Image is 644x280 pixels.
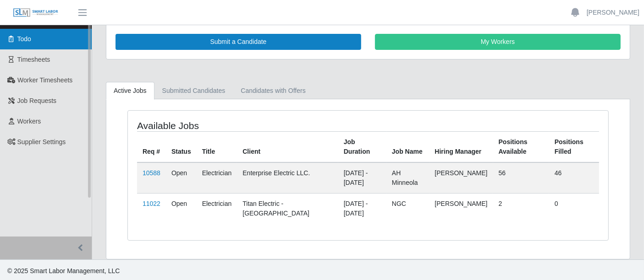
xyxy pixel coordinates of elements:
h4: Available Jobs [137,120,322,131]
td: [PERSON_NAME] [429,193,493,224]
th: Job Duration [338,131,386,162]
span: Job Requests [17,97,57,104]
span: Timesheets [17,56,50,63]
td: 56 [493,162,549,194]
th: Status [166,131,197,162]
td: Open [166,162,197,194]
th: Hiring Manager [429,131,493,162]
span: Supplier Settings [17,138,66,145]
th: Positions Filled [549,131,599,162]
th: Job Name [386,131,429,162]
td: Open [166,193,197,224]
td: 46 [549,162,599,194]
td: Electrician [197,162,237,194]
a: Submitted Candidates [154,82,233,100]
td: [PERSON_NAME] [429,162,493,194]
td: AH Minneola [386,162,429,194]
a: Submit a Candidate [116,34,361,50]
a: My Workers [375,34,621,50]
th: Client [237,131,338,162]
td: Titan Electric - [GEOGRAPHIC_DATA] [237,193,338,224]
span: © 2025 Smart Labor Management, LLC [7,267,120,275]
td: Enterprise Electric LLC. [237,162,338,194]
span: Worker Timesheets [17,76,72,84]
a: [PERSON_NAME] [587,8,639,17]
td: [DATE] - [DATE] [338,162,386,194]
a: Active Jobs [106,82,154,100]
td: Electrician [197,193,237,224]
img: SLM Logo [13,8,59,18]
td: NGC [386,193,429,224]
td: 0 [549,193,599,224]
a: Candidates with Offers [233,82,313,100]
span: Workers [17,118,41,125]
a: 10588 [143,169,160,177]
td: [DATE] - [DATE] [338,193,386,224]
td: 2 [493,193,549,224]
a: 11022 [143,200,160,207]
th: Positions Available [493,131,549,162]
th: Title [197,131,237,162]
span: Todo [17,35,31,43]
th: Req # [137,131,166,162]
